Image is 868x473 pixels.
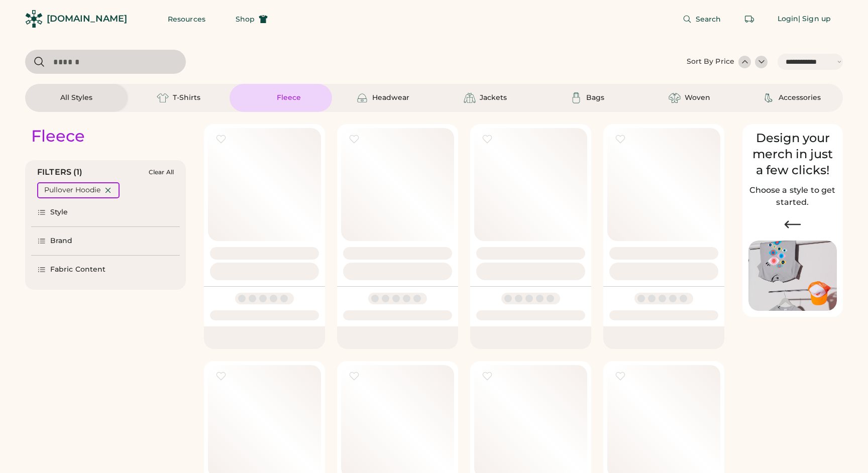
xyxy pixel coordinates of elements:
[50,207,68,217] div: Style
[156,9,218,29] button: Resources
[47,13,127,25] div: [DOMAIN_NAME]
[464,92,476,104] img: Jackets Icon
[50,236,73,246] div: Brand
[748,184,837,208] h2: Choose a style to get started.
[60,93,92,103] div: All Styles
[763,92,775,104] img: Accessories Icon
[570,92,582,104] img: Bags Icon
[50,265,105,275] div: Fabric Content
[25,10,43,28] img: Rendered Logo - Screens
[480,93,507,103] div: Jackets
[687,57,734,67] div: Sort By Price
[224,9,280,29] button: Shop
[739,9,759,29] button: Retrieve an order
[157,92,169,104] img: T-Shirts Icon
[669,92,681,104] img: Woven Icon
[671,9,733,29] button: Search
[696,16,721,23] span: Search
[586,93,604,103] div: Bags
[31,126,85,146] div: Fleece
[685,93,710,103] div: Woven
[173,93,200,103] div: T-Shirts
[149,169,174,176] div: Clear All
[748,241,837,311] img: Image of Lisa Congdon Eye Print on T-Shirt and Hat
[236,16,255,23] span: Shop
[779,93,821,103] div: Accessories
[44,185,100,195] div: Pullover Hoodie
[356,92,368,104] img: Headwear Icon
[798,14,831,24] div: | Sign up
[372,93,409,103] div: Headwear
[748,130,837,178] div: Design your merch in just a few clicks!
[37,166,83,178] div: FILTERS (1)
[778,14,799,24] div: Login
[261,92,273,104] img: Fleece Icon
[277,93,301,103] div: Fleece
